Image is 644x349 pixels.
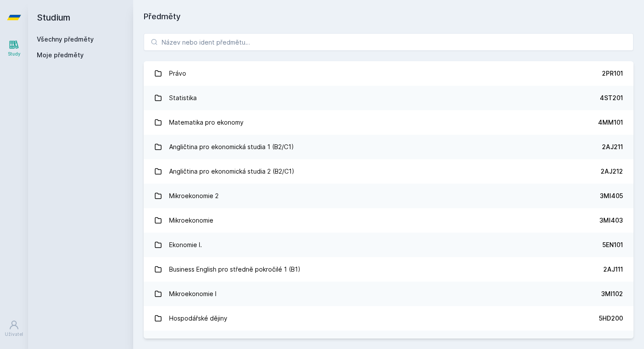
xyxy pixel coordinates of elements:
div: 2AJ111 [603,265,623,274]
div: 4ST201 [600,94,623,102]
a: Study [2,35,26,62]
a: Uživatel [2,315,26,342]
a: Mikroekonomie 3MI403 [144,208,633,233]
div: 2AJ211 [602,143,623,151]
a: Mikroekonomie I 3MI102 [144,282,633,306]
div: Mikroekonomie [169,212,213,229]
div: 4MM101 [598,118,623,127]
input: Název nebo ident předmětu… [144,33,633,51]
div: 3MI405 [600,192,623,200]
a: Business English pro středně pokročilé 1 (B1) 2AJ111 [144,257,633,282]
div: Právo [169,65,186,82]
a: Mikroekonomie 2 3MI405 [144,184,633,208]
a: Statistika 4ST201 [144,86,633,110]
a: Ekonomie I. 5EN101 [144,233,633,257]
a: Matematika pro ekonomy 4MM101 [144,110,633,135]
div: 2PR101 [602,69,623,78]
div: Mikroekonomie I [169,285,216,303]
div: 5HD200 [599,314,623,323]
div: Angličtina pro ekonomická studia 2 (B2/C1) [169,163,294,180]
div: Uživatel [5,331,23,338]
div: Ekonomie I. [169,236,202,254]
h1: Předměty [144,10,633,23]
div: Hospodářské dějiny [169,310,227,327]
div: Study [8,51,21,57]
div: Angličtina pro ekonomická studia 1 (B2/C1) [169,138,294,156]
span: Moje předměty [37,51,84,59]
div: 5EN101 [602,241,623,249]
a: Angličtina pro ekonomická studia 1 (B2/C1) 2AJ211 [144,135,633,159]
a: Hospodářské dějiny 5HD200 [144,306,633,331]
div: 3MI102 [601,290,623,298]
div: Matematika pro ekonomy [169,114,244,131]
a: Angličtina pro ekonomická studia 2 (B2/C1) 2AJ212 [144,159,633,184]
div: Mikroekonomie 2 [169,187,219,205]
a: Všechny předměty [37,35,94,43]
div: 2AJ212 [601,167,623,176]
div: Statistika [169,89,197,107]
div: Business English pro středně pokročilé 1 (B1) [169,261,301,278]
div: 3MI403 [599,216,623,225]
a: Právo 2PR101 [144,61,633,86]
